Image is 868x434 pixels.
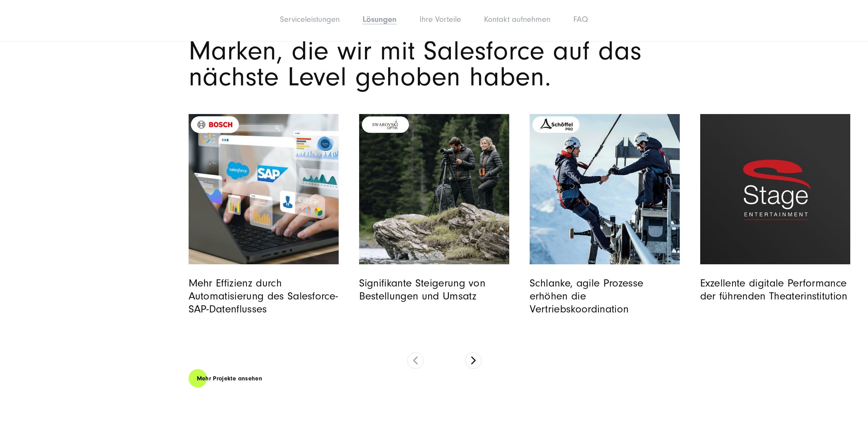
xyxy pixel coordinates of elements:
[700,114,850,264] a: Read full post: Stage Entertainment
[189,369,271,388] a: Mehr Projekte ansehen
[187,112,340,266] img: Bosch Digital - Salesforce SAP Integration und Automatisierung - Digitalagentur für Systemintegra...
[197,121,232,128] img: Bosch Digital - SUNZINET Kunde - Digitalagentur für Prozessautomatisierung und Systemintegration
[539,118,573,131] img: Schoeffel PRO Kunde Logo - Salesforce CRM beratung und implementierung agentur SUNZINET
[189,277,338,315] a: Mehr Effizienz durch Automatisierung des Salesforce-SAP-Datenflusses
[363,15,397,24] a: Lösungen
[189,114,339,264] a: Featured image: Bosch Digital - Salesforce SAP Integration und Automatisierung - Digitalagentur f...
[420,15,461,24] a: Ihre Vorteile
[189,38,680,90] h2: Marken, die wir mit Salesforce auf das nächste Level gehoben haben.
[530,277,644,315] a: Schlanke, agile Prozesse erhöhen die Vertriebskoordination
[280,15,340,24] a: Serviceleistungen
[359,277,486,302] a: Signifikante Steigerung von Bestellungen und Umsatz
[700,277,848,302] a: Exzellente digitale Performance der führenden Theaterinstitution
[368,119,402,130] img: Swarovski optik logo - Customer logo - Salesforce B2B-Commerce Consulting and implementation agen...
[484,15,550,24] a: Kontakt aufnehmen
[359,114,509,264] a: Read full post: SWAROVSKI-OPTIK AG & Co KG.
[530,114,680,264] a: Read full post: Schöffel Pro | Salesforce Sales Cloud Beratung & Implementierung | SUNZINET
[573,15,588,24] a: FAQ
